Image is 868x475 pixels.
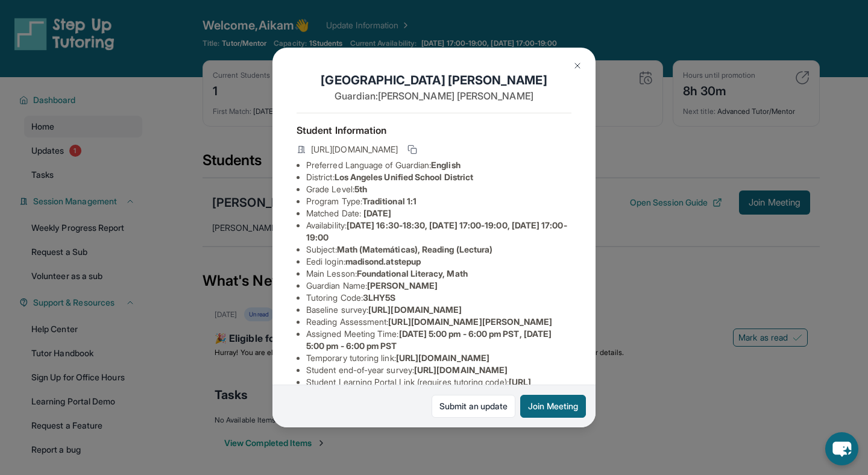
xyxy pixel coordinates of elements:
li: Preferred Language of Guardian: [306,159,571,171]
span: Los Angeles Unified School District [335,172,473,182]
li: Temporary tutoring link : [306,352,571,364]
li: Main Lesson : [306,268,571,280]
li: Reading Assessment : [306,316,571,328]
li: District: [306,171,571,183]
li: Assigned Meeting Time : [306,328,571,352]
span: 5th [354,184,367,194]
li: Guardian Name : [306,280,571,292]
li: Tutoring Code : [306,292,571,304]
img: Close Icon [573,61,582,71]
span: Math (Matemáticas), Reading (Lectura) [337,244,493,254]
button: Copy link [405,142,420,157]
span: 3LHY5S [363,292,395,303]
span: [PERSON_NAME] [367,280,438,291]
span: English [431,160,461,170]
span: madisond.atstepup [345,256,421,266]
li: Student Learning Portal Link (requires tutoring code) : [306,376,571,400]
span: [URL][DOMAIN_NAME] [396,353,489,363]
h1: [GEOGRAPHIC_DATA] [PERSON_NAME] [297,72,571,89]
span: [URL][DOMAIN_NAME] [368,304,462,315]
span: Traditional 1:1 [362,196,417,206]
h4: Student Information [297,123,571,137]
li: Eedi login : [306,256,571,268]
button: chat-button [825,432,858,465]
span: [URL][DOMAIN_NAME] [311,143,398,156]
li: Availability: [306,219,571,244]
span: [DATE] 5:00 pm - 6:00 pm PST, [DATE] 5:00 pm - 6:00 pm PST [306,329,552,351]
li: Student end-of-year survey : [306,364,571,376]
p: Guardian: [PERSON_NAME] [PERSON_NAME] [297,89,571,103]
span: [DATE] [363,208,391,218]
span: [URL][DOMAIN_NAME][PERSON_NAME] [388,316,552,327]
button: Join Meeting [520,395,586,418]
a: Submit an update [432,395,515,418]
li: Baseline survey : [306,304,571,316]
span: [DATE] 16:30-18:30, [DATE] 17:00-19:00, [DATE] 17:00-19:00 [306,220,567,242]
li: Matched Date: [306,207,571,219]
li: Program Type: [306,195,571,207]
span: Foundational Literacy, Math [357,268,468,278]
span: [URL][DOMAIN_NAME] [414,365,508,375]
li: Subject : [306,244,571,256]
li: Grade Level: [306,183,571,195]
